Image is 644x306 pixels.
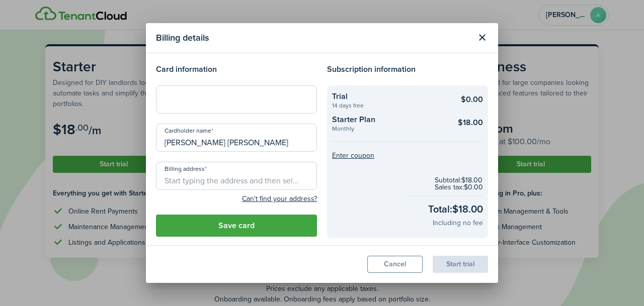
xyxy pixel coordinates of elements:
h4: Subscription information [327,63,488,75]
checkout-summary-item-title: Starter Plan [332,114,445,126]
checkout-summary-item-main-price: $0.00 [461,93,483,106]
checkout-total-secondary: Including no fee [433,218,483,228]
checkout-subtotal-item: Subtotal: $18.00 [435,177,483,184]
button: Close modal [473,29,491,46]
button: Enter coupon [332,152,374,159]
h4: Card information [156,63,317,75]
checkout-total-main: Total: $18.00 [428,201,483,217]
checkout-summary-item-description: 14 days free [332,103,445,109]
input: Start typing the address and then select from the dropdown [156,162,317,190]
checkout-summary-item-title: Trial [332,90,445,103]
checkout-summary-item-main-price: $18.00 [458,117,483,129]
button: Can't find your address? [242,194,317,204]
button: Cancel [367,256,423,273]
checkout-summary-item-description: Monthly [332,126,445,132]
iframe: Secure card payment input frame [163,94,310,104]
button: Save card [156,215,317,237]
checkout-subtotal-item: Sales tax: $0.00 [435,184,483,191]
modal-title: Billing details [156,28,471,48]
